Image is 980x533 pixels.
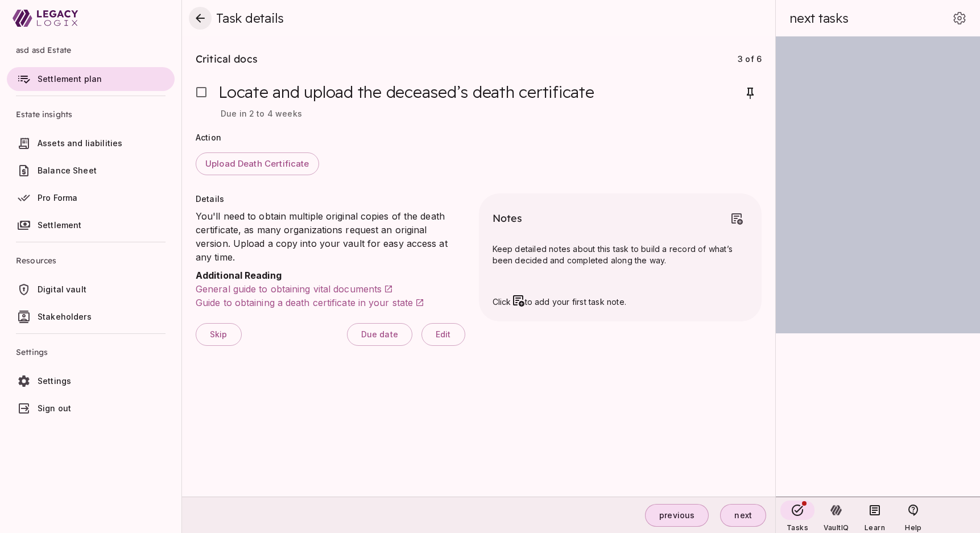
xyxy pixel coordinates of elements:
[720,504,766,527] button: next
[436,329,451,340] span: Edit
[218,82,594,105] span: Locate and upload the deceased’s death certificate
[196,209,465,264] p: You'll need to obtain multiple original copies of the death certificate, as many organizations re...
[38,193,77,203] span: Pro Forma
[16,101,166,128] span: Estate insights
[196,283,382,295] span: General guide to obtaining vital documents
[734,510,752,520] span: next
[659,510,694,520] span: previous
[787,523,808,532] span: Tasks
[196,283,393,295] a: General guide to obtaining vital documents
[189,7,212,30] button: close
[216,10,762,26] div: Task details
[645,504,709,527] button: previous
[347,323,412,346] button: Due date
[38,138,122,148] span: Assets and liabilities
[361,329,398,340] span: Due date
[493,212,523,225] span: Notes
[16,338,166,366] span: Settings
[196,133,221,142] span: Action
[824,523,849,532] span: VaultIQ
[421,323,465,346] button: Edit
[221,109,302,118] span: Due in 2 to 4 weeks
[210,329,228,340] span: Skip
[865,523,885,532] span: Learn
[38,220,82,230] span: Settlement
[38,284,86,294] span: Digital vault
[38,166,97,175] span: Balance Sheet
[493,244,735,265] span: Keep detailed notes about this task to build a record of what’s been decided and completed along ...
[493,297,511,307] span: Click
[196,152,319,175] button: Upload Death Certificate
[196,297,413,308] span: Guide to obtaining a death certificate in your state
[38,74,102,84] span: Settlement plan
[38,312,92,321] span: Stakeholders
[16,247,166,274] span: Resources
[905,523,921,532] span: Help
[196,52,258,65] span: Critical docs
[205,159,309,170] span: Upload Death Certificate
[196,323,242,346] button: Skip
[789,10,849,26] span: next tasks
[196,270,282,281] strong: Additional Reading
[525,297,627,307] span: to add your first task note.
[196,297,424,308] a: Guide to obtaining a death certificate in your state
[38,403,71,413] span: Sign out
[196,194,224,204] span: Details
[738,54,762,64] span: 3 of 6
[38,376,71,386] span: Settings
[16,36,166,64] span: asd asd Estate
